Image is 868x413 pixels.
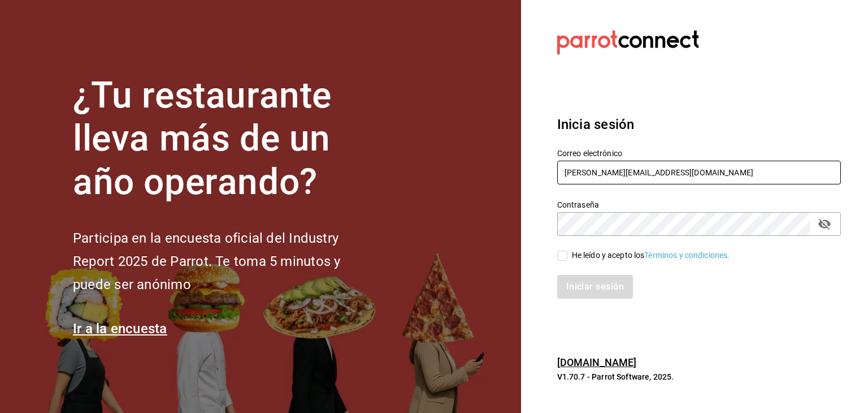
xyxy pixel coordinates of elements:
div: He leído y acepto los [572,249,730,261]
p: V1.70.7 - Parrot Software, 2025. [557,371,841,382]
h3: Inicia sesión [557,114,841,135]
label: Correo electrónico [557,149,841,157]
button: passwordField [815,214,834,234]
a: [DOMAIN_NAME] [557,356,637,368]
a: Términos y condiciones. [644,251,730,260]
a: Ir a la encuesta [73,321,167,337]
input: Ingresa tu correo electrónico [557,161,841,184]
h1: ¿Tu restaurante lleva más de un año operando? [73,74,378,204]
h2: Participa en la encuesta oficial del Industry Report 2025 de Parrot. Te toma 5 minutos y puede se... [73,227,378,296]
label: Contraseña [557,200,841,208]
